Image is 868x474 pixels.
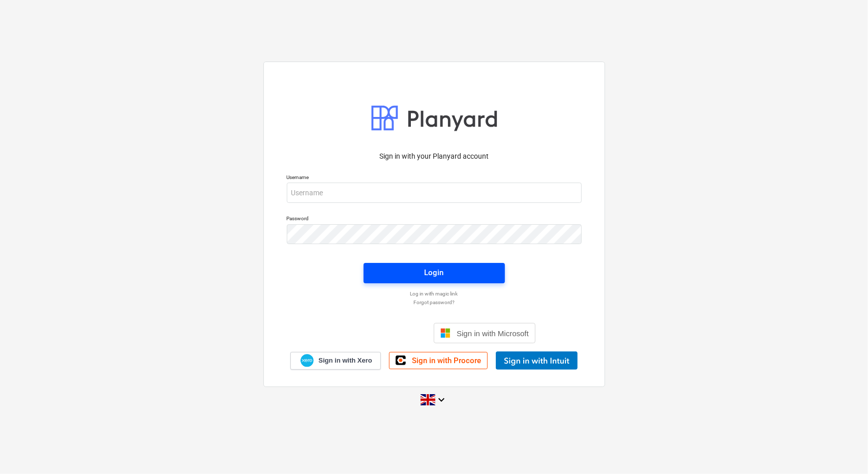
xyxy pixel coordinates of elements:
[440,328,451,338] img: Microsoft logo
[290,352,381,370] a: Sign in with Xero
[364,263,505,283] button: Login
[412,356,481,365] span: Sign in with Procore
[282,290,587,297] a: Log in with magic link
[425,266,444,279] div: Login
[287,151,582,162] p: Sign in with your Planyard account
[435,394,447,406] i: keyboard_arrow_down
[287,215,582,224] p: Password
[287,174,582,183] p: Username
[287,183,582,203] input: Username
[282,299,587,306] a: Forgot password?
[457,329,529,338] span: Sign in with Microsoft
[327,322,431,344] iframe: Sign in with Google Button
[817,425,868,474] iframe: Chat Widget
[318,356,372,365] span: Sign in with Xero
[389,352,488,369] a: Sign in with Procore
[301,354,314,368] img: Xero logo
